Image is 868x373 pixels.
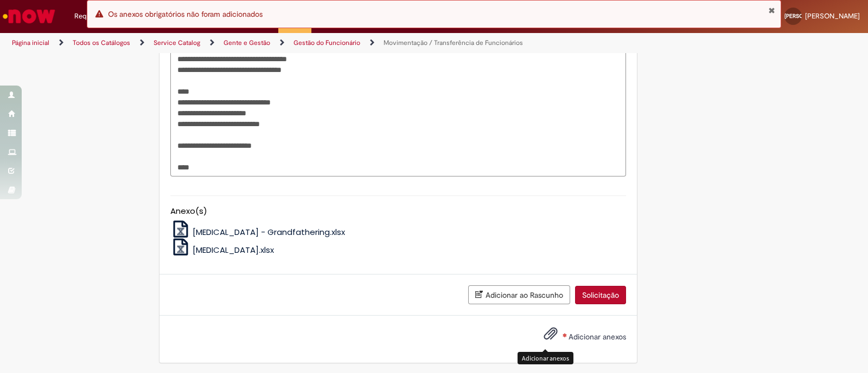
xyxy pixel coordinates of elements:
span: [MEDICAL_DATA].xlsx [193,244,274,256]
button: Solicitação [575,286,626,304]
a: Service Catalog [154,38,200,47]
a: Movimentação / Transferência de Funcionários [384,38,523,47]
a: Todos os Catálogos [73,38,130,47]
span: Adicionar anexos [569,332,626,342]
span: Os anexos obrigatórios não foram adicionados [108,9,263,19]
a: Página inicial [12,38,49,47]
a: Gestão do Funcionário [293,38,360,47]
a: [MEDICAL_DATA].xlsx [170,244,275,256]
img: ServiceNow [1,5,57,27]
a: Gente e Gestão [224,38,270,47]
button: Fechar Notificação [768,6,775,15]
h5: Anexo(s) [170,207,626,216]
div: Adicionar anexos [518,352,573,364]
button: Adicionar ao Rascunho [468,285,570,304]
span: [PERSON_NAME] [784,12,827,19]
span: Requisições [74,11,112,22]
ul: Trilhas de página [8,33,571,53]
span: [PERSON_NAME] [805,11,860,21]
a: [MEDICAL_DATA] - Grandfathering.xlsx [170,226,346,238]
button: Adicionar anexos [541,324,560,349]
span: [MEDICAL_DATA] - Grandfathering.xlsx [193,226,345,238]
